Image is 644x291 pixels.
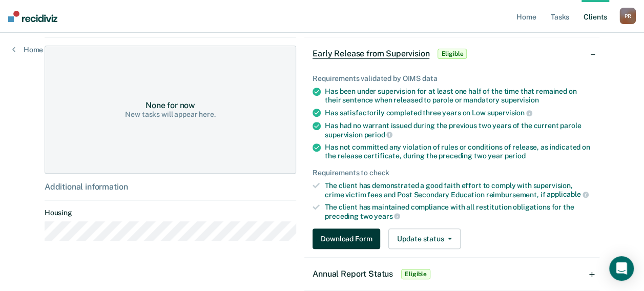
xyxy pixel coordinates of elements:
span: period [364,131,392,139]
div: The client has demonstrated a good faith effort to comply with supervision, crime victim fees and... [325,181,591,199]
span: Eligible [401,269,430,279]
span: period [504,152,525,160]
div: Requirements to check [313,169,591,177]
div: Additional information [45,182,296,192]
div: Requirements validated by OIMS data [313,74,591,83]
span: supervision [501,96,538,104]
span: years [374,212,400,220]
div: The client has maintained compliance with all restitution obligations for the preceding two [325,203,591,220]
span: Eligible [438,49,467,59]
div: New tasks will appear here. [125,110,215,119]
div: P R [619,8,636,24]
button: Download Form [313,228,380,249]
img: Recidiviz [8,11,57,22]
span: Early Release from Supervision [313,49,429,59]
span: supervision [487,109,532,117]
div: Has had no warrant issued during the previous two years of the current parole supervision [325,121,591,139]
a: Home [12,45,43,54]
span: applicable [547,190,588,198]
div: Has not committed any violation of rules or conditions of release, as indicated on the release ce... [325,143,591,160]
div: Annual Report StatusEligible [304,258,599,290]
button: PR [619,8,636,24]
a: Download Form [313,228,384,249]
span: Annual Report Status [313,269,393,279]
div: None for now [146,100,195,110]
button: Update status [388,228,461,249]
div: Has satisfactorily completed three years on Low [325,108,591,117]
div: Early Release from SupervisionEligible [304,37,599,70]
dt: Housing [45,209,296,217]
div: Has been under supervision for at least one half of the time that remained on their sentence when... [325,87,591,105]
div: Open Intercom Messenger [609,256,634,281]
